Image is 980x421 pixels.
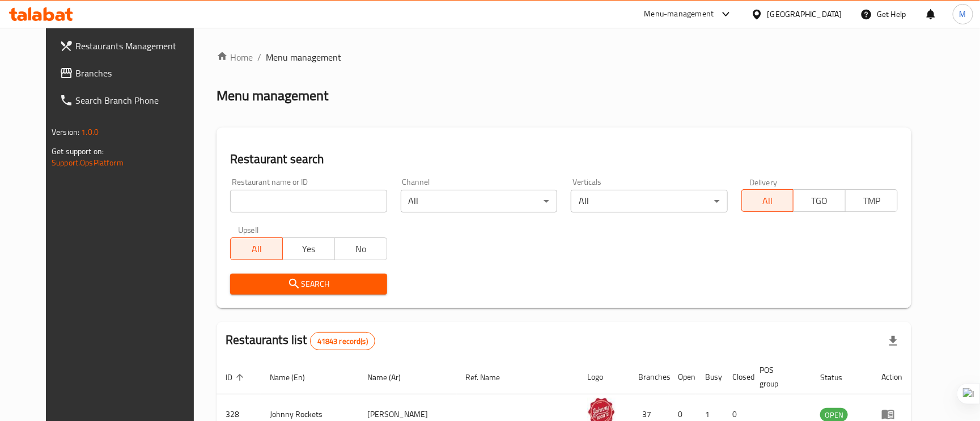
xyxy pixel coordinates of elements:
[793,189,846,212] button: TGO
[50,32,210,59] a: Restaurants Management
[75,39,201,53] span: Restaurants Management
[52,155,124,170] a: Support.OpsPlatform
[226,371,247,384] span: ID
[235,241,278,257] span: All
[217,50,911,64] nav: breadcrumb
[850,193,893,209] span: TMP
[230,190,387,212] input: Search for restaurant name or ID..
[845,189,898,212] button: TMP
[820,371,857,384] span: Status
[75,93,201,107] span: Search Branch Phone
[340,241,383,257] span: No
[239,277,377,291] span: Search
[669,360,696,394] th: Open
[266,50,341,64] span: Menu management
[746,193,790,209] span: All
[334,237,387,260] button: No
[881,407,902,421] div: Menu
[282,237,335,260] button: Yes
[960,8,966,20] span: M
[75,66,201,80] span: Branches
[50,87,210,114] a: Search Branch Phone
[50,59,210,87] a: Branches
[270,371,320,384] span: Name (En)
[217,50,253,64] a: Home
[466,371,515,384] span: Ref. Name
[880,328,907,355] div: Export file
[226,331,375,350] h2: Restaurants list
[696,360,723,394] th: Busy
[578,360,629,394] th: Logo
[81,125,99,139] span: 1.0.0
[760,363,797,390] span: POS group
[230,237,283,260] button: All
[257,50,261,64] li: /
[741,189,794,212] button: All
[238,226,259,234] label: Upsell
[872,360,911,394] th: Action
[52,125,79,139] span: Version:
[401,190,557,212] div: All
[644,7,714,21] div: Menu-management
[571,190,727,212] div: All
[230,274,387,295] button: Search
[311,336,375,347] span: 41843 record(s)
[798,193,841,209] span: TGO
[629,360,669,394] th: Branches
[52,144,104,159] span: Get support on:
[767,8,842,20] div: [GEOGRAPHIC_DATA]
[287,241,330,257] span: Yes
[310,332,375,350] div: Total records count
[230,151,898,168] h2: Restaurant search
[367,371,415,384] span: Name (Ar)
[217,87,328,105] h2: Menu management
[749,178,778,186] label: Delivery
[723,360,750,394] th: Closed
